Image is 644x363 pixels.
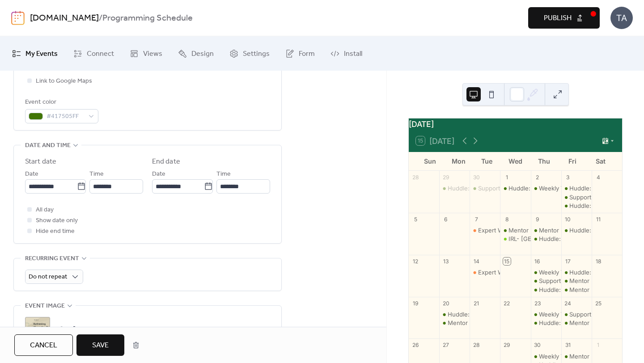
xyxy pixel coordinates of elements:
div: 27 [442,342,450,349]
div: Huddle: Connect! Team Coaches [561,184,592,192]
div: 22 [503,300,511,307]
div: Weekly Virtual Co-working [531,352,561,360]
div: Mentor Moments with Jen Fox-Navigating Professional Reinvention [561,277,592,285]
div: 21 [473,300,480,307]
div: Huddle: HR-preneurs Connect [531,319,561,327]
div: 9 [534,215,541,223]
div: 16 [534,257,541,265]
div: 8 [503,215,511,223]
div: 28 [412,173,419,181]
div: ; [25,317,50,342]
span: Time [216,169,231,180]
div: TA [610,7,633,29]
button: Cancel [14,334,73,356]
div: 20 [442,300,450,307]
span: My Events [25,47,58,61]
div: Mentor Moments with Angela Cheng-Cimini- Building Influence [439,319,470,327]
div: 24 [564,300,572,307]
span: Do not repeat [29,271,67,283]
div: 31 [564,342,572,349]
div: 28 [473,342,480,349]
div: IRL- Long Island Happy Hour [500,235,530,243]
div: Fri [558,152,587,170]
div: Support Circle: Empowering Job Seekers & Career Pathfinders [531,277,561,285]
a: My Events [5,40,64,67]
span: Settings [243,47,270,61]
div: Huddle: Leadership Development Session 3: Supporting Next-Gen Leaders [439,310,470,318]
div: Mentor Moments with [PERSON_NAME]- Building Influence [448,319,614,327]
span: Hide end time [36,226,75,237]
div: 26 [412,342,419,349]
div: Mentor Moments with Rebecca Price-Adjusting your communication so it lands [561,286,592,294]
div: 30 [534,342,541,349]
div: Weekly Virtual Co-working [539,268,613,276]
div: Tue [473,152,501,170]
span: #417505FF [47,111,84,122]
button: Publish [528,7,600,29]
span: Show date only [36,215,78,226]
img: logo [11,11,25,25]
span: Views [143,47,162,61]
div: 14 [473,257,480,265]
div: Start date [25,156,56,167]
div: Huddle: Leadership Development Session 2: Defining Leadership Competencies [439,184,470,192]
div: Mentor Moments with Suzan Bond- Leading Through Org Change [561,352,592,360]
span: Date [25,169,38,180]
div: End date [152,156,180,167]
div: 7 [473,215,480,223]
span: Design [191,47,214,61]
div: Mentor Moments with Michele Richman - Harness the art of storytelling for lasting impact [531,226,561,234]
div: Support Circle: Thriving through (Peri)Menopause and Your Career [561,193,592,201]
b: / [99,10,102,27]
span: Publish [544,13,572,24]
span: Time [89,169,104,180]
div: 5 [412,215,419,223]
div: 3 [564,173,572,181]
span: Date and time [25,140,71,151]
span: All day [36,205,54,215]
span: Cancel [30,340,57,351]
div: Support Circle: Empowering Job Seekers & Career Pathfinders [470,184,500,192]
div: Mentor Moments with Luck Dookchitra-Reframing Your Strengths [561,319,592,327]
div: Huddle: Career Clarity for the Chronically Capable [531,286,561,294]
div: Weekly Virtual Co-working [539,310,613,318]
div: 25 [594,300,602,307]
div: Weekly Virtual Co-working [531,268,561,276]
span: Event image [25,301,65,312]
div: Expert Workshop: Strategic Leave Policies: Balancing Cost, Compliance and Coverage [470,226,500,234]
div: Sat [586,152,615,170]
div: 1 [503,173,511,181]
div: 1 [594,342,602,349]
a: Settings [223,40,276,67]
div: Sun [416,152,445,170]
div: Wed [501,152,530,170]
div: Huddle: Rethinking “Executive Presence” for Neurodivergent Professionals [561,268,592,276]
span: Connect [87,47,114,61]
a: Design [171,40,220,67]
div: 29 [442,173,450,181]
div: Huddle: Gatherings That Resonate: Meeting People Where They Are [531,235,561,243]
div: Huddle: Neuroinclusion in Practice Series- Session 1: Authenticity vs. Psychological Agency at Work [561,202,592,210]
a: Form [279,40,322,67]
div: Thu [530,152,558,170]
div: 18 [594,257,602,265]
div: 30 [473,173,480,181]
div: 13 [442,257,450,265]
div: Expert Workshop: Comp Philosophy 101 - The What, Why, How & When [470,268,500,276]
div: Weekly Virtual Co-working [539,184,613,192]
span: Recurring event [25,253,79,264]
div: Event color [25,97,97,108]
div: IRL- [GEOGRAPHIC_DATA] Happy Hour [508,235,618,243]
div: 29 [503,342,511,349]
div: Huddle: Quarterly AI for HR [561,226,592,234]
div: [DATE] [409,118,622,130]
div: 2 [534,173,541,181]
div: 12 [412,257,419,265]
div: Weekly Virtual Co-working [531,184,561,192]
a: [DOMAIN_NAME] [30,10,99,27]
div: 15 [503,257,511,265]
div: Mentor Moments with Anna Lenhardt -Find stability while driving impact [500,226,530,234]
div: Huddle: The Missing Piece in Your 2026 Plan: Team Effectiveness [500,184,530,192]
div: Weekly Virtual Co-working [531,310,561,318]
